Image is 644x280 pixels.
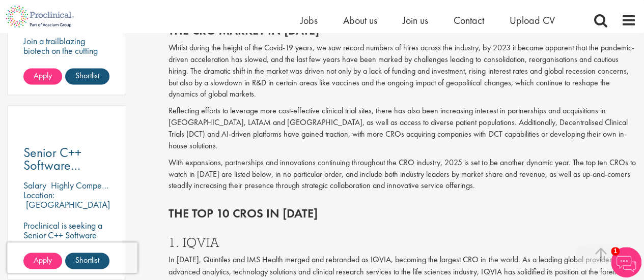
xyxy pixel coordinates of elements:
[7,242,137,273] iframe: reCAPTCHA
[169,207,636,220] h2: The top 10 CROs in [DATE]
[169,24,636,37] h2: The CRO market in [DATE]
[169,157,636,192] p: With expansions, partnerships and innovations continuing throughout the CRO industry, 2025 is set...
[23,36,109,75] p: Join a trailblazing biotech on the cutting edge of science and technology.
[23,221,109,278] p: Proclinical is seeking a Senior C++ Software Engineer to permanently join their dynamic team in [...
[23,199,113,220] p: [GEOGRAPHIC_DATA], [GEOGRAPHIC_DATA]
[403,14,428,27] a: Join us
[23,189,54,201] span: Location:
[343,14,377,27] a: About us
[51,179,119,191] p: Highly Competitive
[611,247,620,256] span: 1
[300,14,318,27] a: Jobs
[169,105,636,151] p: Reflecting efforts to leverage more cost-effective clinical trial sites, there has also been incr...
[23,144,81,186] span: Senior C++ Software Engineer
[169,42,636,100] p: Whilst during the height of the Covid-19 years, we saw record numbers of hires across the industr...
[65,68,109,84] a: Shortlist
[169,236,636,249] h3: 1. IQVIA
[611,247,641,277] img: Chatbot
[454,14,484,27] a: Contact
[34,70,52,81] span: Apply
[510,14,555,27] a: Upload CV
[23,68,62,84] a: Apply
[23,179,46,191] span: Salary
[23,146,109,172] a: Senior C++ Software Engineer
